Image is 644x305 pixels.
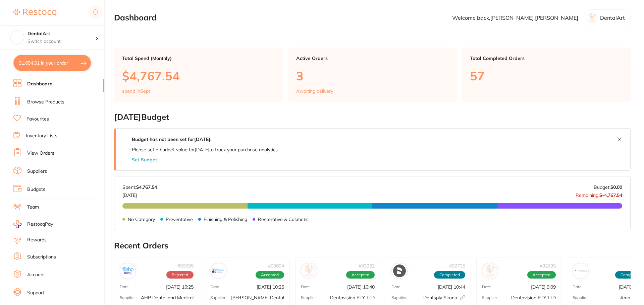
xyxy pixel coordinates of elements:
p: [DATE] 9:09 [531,284,556,290]
p: Please set a budget value for [DATE] to track your purchase analytics. [132,147,279,152]
p: Spent: [122,184,157,190]
img: Dentavision PTY LTD [303,264,315,277]
img: Dentavision PTY LTD [484,264,496,277]
a: Total Spend (Monthly)$4,767.54spend inSept [114,48,283,102]
a: Inventory Lists [26,133,57,139]
p: Active Orders [296,56,449,61]
img: Erskine Dental [212,264,225,277]
a: Account [27,272,45,278]
a: Suppliers [27,168,47,175]
span: Accepted [527,271,556,279]
a: Active Orders3Awaiting delivery [288,48,457,102]
strong: $4,767.54 [136,184,157,190]
span: Completed [434,271,465,279]
img: RestocqPay [13,220,21,228]
p: 57 [470,69,623,83]
p: DentalArt [600,15,625,21]
p: Total Spend (Monthly) [122,56,275,61]
strong: $-4,767.54 [599,192,622,198]
a: Total Completed Orders57 [462,48,631,102]
p: Finishing & Polishing [204,217,247,222]
button: Set Budget [132,157,157,162]
button: $1,654.51 in your order [13,55,91,71]
p: Supplier [210,295,225,300]
p: Switch account [28,38,95,45]
p: Date [120,285,129,289]
p: AHP Dental and Medical [141,295,194,300]
strong: Budget has not been set for [DATE] . [132,136,211,142]
p: Supplier [482,295,497,300]
p: Total Completed Orders [470,56,623,61]
p: # 92735 [449,263,465,269]
span: Accepted [256,271,284,279]
p: Awaiting delivery [296,88,333,94]
img: Amalgadent [574,264,587,277]
img: AHP Dental and Medical [121,264,134,277]
a: Restocq Logo [13,5,56,20]
p: Welcome back, [PERSON_NAME] [PERSON_NAME] [452,15,578,21]
p: Supplier [391,295,407,300]
p: Date [301,285,310,289]
span: RestocqPay [27,221,53,228]
p: Date [210,285,219,289]
a: View Orders [27,150,54,157]
p: Dentavision PTY LTD [330,295,375,300]
p: $4,767.54 [122,69,275,83]
p: [DATE] 10:40 [347,284,375,290]
h2: Recent Orders [114,241,631,250]
img: Restocq Logo [13,9,56,17]
a: Budgets [27,186,45,193]
h4: DentalArt [28,30,95,37]
p: [DATE] [122,190,157,198]
p: No Category [128,217,155,222]
a: Rewards [27,237,47,243]
a: Browse Products [27,99,64,105]
a: Dashboard [27,81,53,87]
p: Date [482,285,491,289]
p: Budget: [594,184,622,190]
p: Dentavision PTY LTD [511,295,556,300]
p: Supplier [120,295,135,300]
a: Support [27,290,44,296]
p: Restorative & Cosmetic [258,217,309,222]
p: Date [573,285,582,289]
img: DentalArt [10,31,24,44]
strong: $0.00 [610,184,622,190]
p: # 92695 [540,263,556,269]
p: # 93695 [177,263,194,269]
img: Dentsply Sirona [393,264,406,277]
p: # 93694 [268,263,284,269]
p: Supplier [573,295,588,300]
span: Accepted [346,271,375,279]
a: Subscriptions [27,254,56,260]
p: [DATE] 10:25 [257,284,284,290]
h2: Dashboard [114,13,157,22]
p: Dentsply Sirona [423,295,465,300]
a: Favourites [26,116,49,123]
h2: [DATE] Budget [114,112,631,122]
p: Supplier [301,295,316,300]
p: # 93332 [359,263,375,269]
a: RestocqPay [13,220,53,228]
span: Rejected [166,271,194,279]
a: Team [27,204,39,211]
p: Preventative [166,217,193,222]
p: [PERSON_NAME] Dental [231,295,284,300]
p: spend in Sept [122,88,150,94]
p: Date [391,285,400,289]
p: [DATE] 10:44 [438,284,465,290]
p: 3 [296,69,449,83]
p: [DATE] 10:25 [166,284,194,290]
p: Remaining: [576,190,622,198]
